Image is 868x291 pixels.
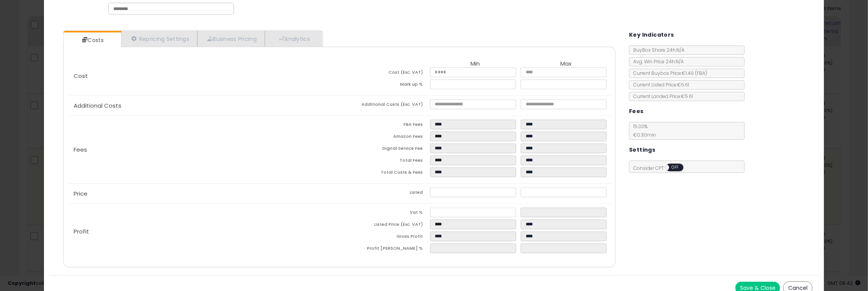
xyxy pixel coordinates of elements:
td: Total Costs & Fees [339,167,430,179]
span: 15.00 % [629,123,656,138]
h5: Settings [629,145,655,155]
p: Cost [67,73,340,79]
td: Digital Service Fee [339,144,430,156]
a: Business Pricing [197,31,265,47]
span: Consider CPT: [629,165,694,171]
span: €1.49 [682,70,707,76]
td: Vat % [339,208,430,220]
td: FBA Fees [339,120,430,132]
td: Listed [339,188,430,200]
p: Additional Costs [67,103,340,109]
p: Price [67,191,340,197]
td: Total Fees [339,156,430,167]
a: Costs [64,32,121,48]
span: ( FBA ) [695,70,707,76]
th: Max [521,61,611,68]
td: Additional Costs (Exc. VAT) [339,100,430,112]
p: Profit [67,228,340,235]
span: Avg. Win Price 24h: N/A [629,58,684,65]
td: Amazon Fees [339,132,430,144]
span: €0.30 min [629,132,656,138]
a: Repricing Settings [121,31,198,47]
span: OFF [670,164,682,171]
a: Analytics [265,31,322,47]
span: BuyBox Share 24h: N/A [629,47,685,53]
td: Profit [PERSON_NAME] % [339,244,430,255]
h5: Fees [629,107,644,116]
p: Fees [67,147,340,153]
span: Current Landed Price: €5.61 [629,93,693,100]
span: Current Buybox Price: [629,70,707,76]
td: Mark up % [339,80,430,91]
th: Min [430,61,521,68]
h5: Key Indicators [629,30,674,40]
td: Cost (Exc. VAT) [339,68,430,80]
span: Current Listed Price: €5.61 [629,81,689,88]
td: Listed Price (Exc. VAT) [339,220,430,232]
td: Gross Profit [339,232,430,244]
